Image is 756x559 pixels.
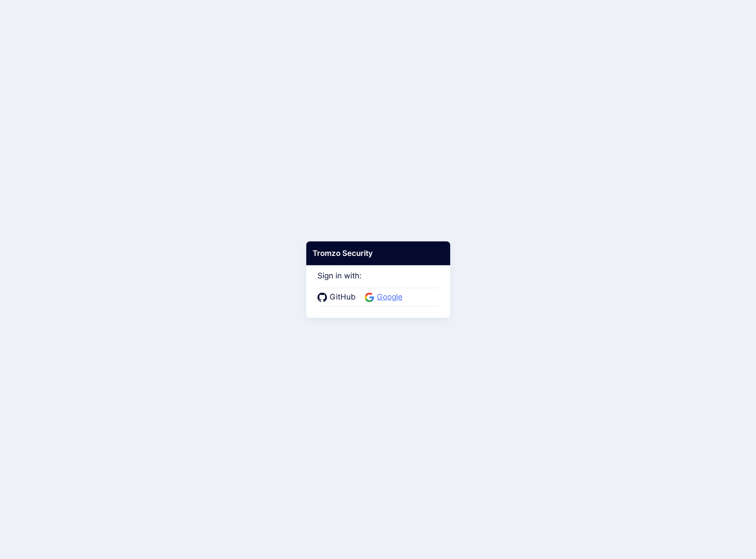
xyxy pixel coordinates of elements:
div: Tromzo Security [306,241,450,265]
span: GitHub [327,291,358,303]
div: Sign in with: [318,259,439,306]
a: Google [365,291,405,303]
a: GitHub [318,291,358,303]
span: Google [374,291,405,303]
